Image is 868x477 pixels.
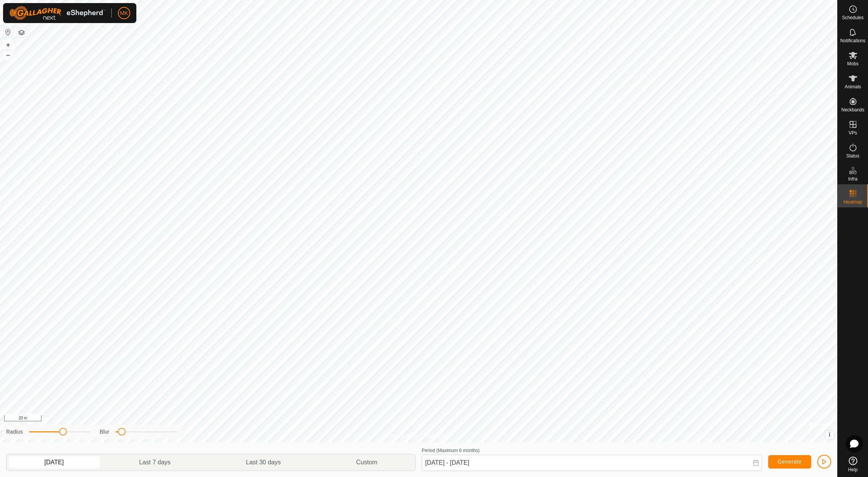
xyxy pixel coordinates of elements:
button: – [3,50,13,60]
span: Status [846,154,859,158]
span: Heatmap [843,200,862,204]
img: Gallagher Logo [9,6,105,20]
button: Map Layers [17,28,26,37]
span: Last 30 days [246,458,281,467]
span: Generate [778,459,802,465]
button: Reset Map [3,28,13,37]
span: Schedules [842,15,863,20]
span: Custom [356,458,377,467]
span: Notifications [840,38,865,43]
span: Mobs [847,61,858,66]
label: Period (Maximum 6 months) [422,448,480,453]
span: VPs [848,131,857,135]
span: [DATE] [45,458,64,467]
button: + [3,40,13,50]
a: Help [838,454,868,475]
button: Generate [768,455,811,469]
span: i [829,431,830,438]
a: Contact Us [426,432,449,439]
label: Radius [6,428,23,436]
span: Animals [845,84,861,89]
label: Blur [100,428,109,436]
a: Privacy Policy [388,432,417,439]
span: Infra [848,177,857,181]
span: MK [120,9,128,17]
span: Last 7 days [139,458,171,467]
button: i [825,431,834,439]
span: Neckbands [841,108,864,112]
span: Help [848,467,858,472]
